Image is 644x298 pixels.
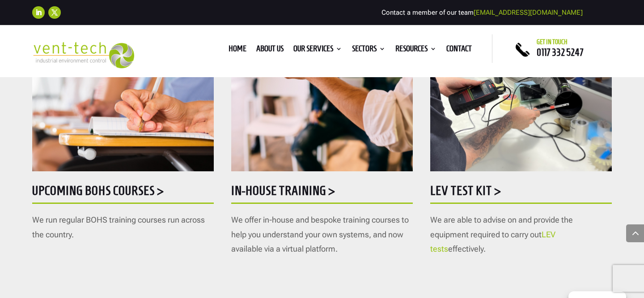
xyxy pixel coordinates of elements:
[395,46,436,55] a: Resources
[430,230,555,253] a: LEV tests
[229,46,246,55] a: Home
[446,46,472,55] a: Contact
[430,215,573,253] span: We are able to advise on and provide the equipment required to carry out effectively.
[381,8,583,17] span: Contact a member of our team
[352,46,386,55] a: Sectors
[537,38,568,46] span: Get in touch
[430,184,612,202] h5: LEV Test Kit >
[474,8,583,17] a: [EMAIL_ADDRESS][DOMAIN_NAME]
[32,213,214,242] p: We run regular BOHS training courses run across the country.
[32,184,214,202] h5: Upcoming BOHS courses >
[48,6,61,19] a: Follow on X
[32,6,45,19] a: Follow on LinkedIn
[231,184,413,202] h5: In-house training >
[32,42,134,68] img: 2023-09-27T08_35_16.549ZVENT-TECH---Clear-background
[231,215,409,253] span: We offer in-house and bespoke training courses to help you understand your own systems, and now a...
[293,46,342,55] a: Our Services
[537,47,584,58] a: 0117 332 5247
[256,46,284,55] a: About us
